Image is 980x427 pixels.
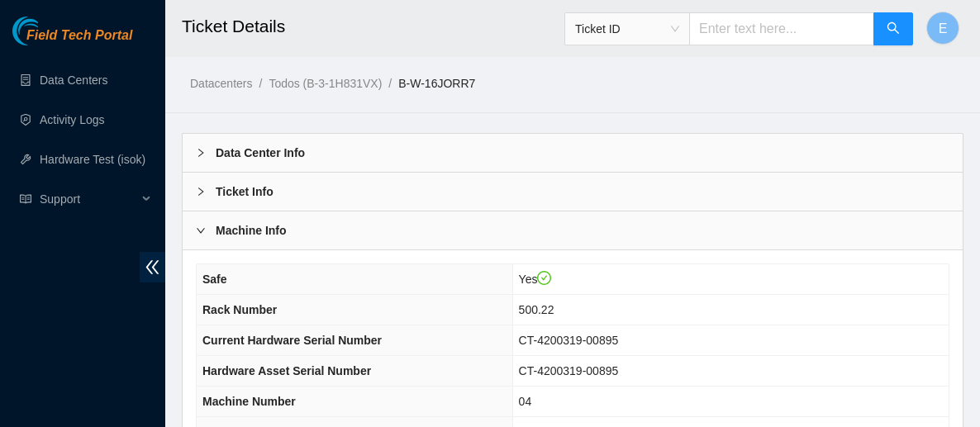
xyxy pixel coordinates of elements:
span: Machine Number [202,395,296,408]
a: Datacenters [190,77,252,90]
b: Ticket Info [216,183,274,201]
span: Current Hardware Serial Number [202,334,382,347]
span: read [20,193,31,205]
a: B-W-16JORR7 [398,77,475,90]
span: CT-4200319-00895 [519,334,619,347]
div: Data Center Info [183,134,963,172]
span: Ticket ID [575,17,679,41]
b: Machine Info [216,221,287,240]
div: Machine Info [183,211,963,249]
div: Ticket Info [183,173,963,211]
a: Activity Logs [40,113,105,126]
a: Akamai TechnologiesField Tech Portal [12,30,132,51]
input: Enter text here... [689,12,874,45]
span: Rack Number [202,303,277,316]
a: Data Centers [40,74,107,87]
span: check-circle [537,271,552,286]
img: Akamai Technologies [12,17,83,45]
button: search [873,12,913,45]
span: E [939,18,948,39]
span: CT-4200319-00895 [519,364,619,377]
span: right [196,225,206,235]
a: Hardware Test (isok) [40,153,145,166]
span: right [196,148,206,158]
span: 500.22 [519,303,554,316]
span: Field Tech Portal [26,28,132,44]
span: / [388,77,392,90]
span: Support [40,183,137,216]
span: double-left [140,252,165,282]
span: right [196,187,206,197]
span: Yes [519,273,552,286]
a: Todos (B-3-1H831VX) [269,77,382,90]
button: E [926,12,959,45]
span: / [259,77,262,90]
span: search [887,21,900,37]
span: 04 [519,395,532,408]
span: Safe [202,273,227,286]
b: Data Center Info [216,144,305,162]
span: Hardware Asset Serial Number [202,364,371,377]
